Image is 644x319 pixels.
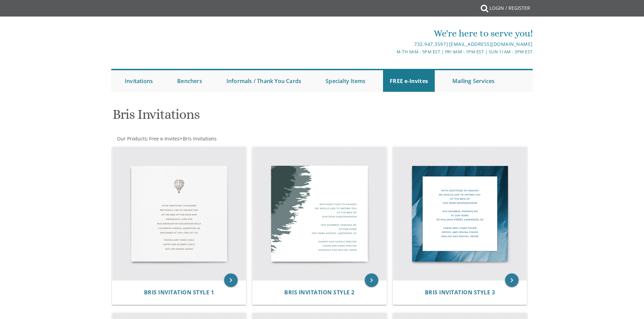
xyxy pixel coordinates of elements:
a: 732.947.3597 [414,41,446,47]
span: Bris Invitations [183,135,217,142]
h1: Bris Invitations [113,107,388,127]
a: Mailing Services [446,70,501,92]
div: We're here to serve you! [252,27,533,40]
a: keyboard_arrow_right [505,273,519,287]
a: Bris Invitations [182,135,217,142]
img: Bris Invitation Style 1 [112,147,246,281]
span: Free e-Invites [149,135,180,142]
img: Bris Invitation Style 2 [253,147,386,281]
a: Specialty Items [319,70,372,92]
a: keyboard_arrow_right [224,273,238,287]
a: Benchers [170,70,209,92]
a: Our Products [116,135,147,142]
div: | [252,40,533,48]
span: Bris Invitation Style 3 [425,289,495,296]
span: > [180,135,217,142]
a: Invitations [118,70,160,92]
a: Informals / Thank You Cards [220,70,308,92]
span: Bris Invitation Style 1 [144,289,214,296]
img: Bris Invitation Style 3 [393,147,527,281]
div: : [111,135,322,142]
a: keyboard_arrow_right [365,273,378,287]
span: Bris Invitation Style 2 [284,289,355,296]
a: Free e-Invites [148,135,180,142]
a: Bris Invitation Style 1 [144,289,214,296]
a: FREE e-Invites [383,70,435,92]
a: [EMAIL_ADDRESS][DOMAIN_NAME] [449,41,533,47]
a: Bris Invitation Style 2 [284,289,355,296]
a: Bris Invitation Style 3 [425,289,495,296]
div: M-Th 9am - 5pm EST | Fri 9am - 1pm EST | Sun 11am - 3pm EST [252,48,533,55]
